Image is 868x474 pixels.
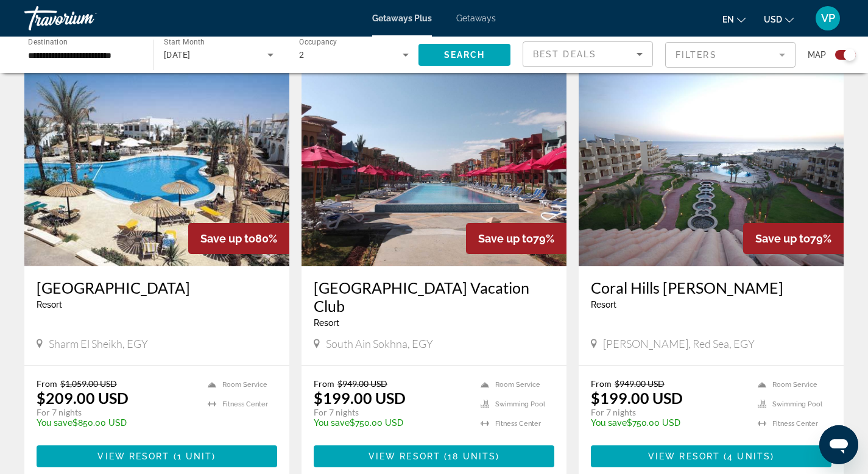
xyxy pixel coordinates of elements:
[314,445,554,467] button: View Resort(18 units)
[591,300,616,310] span: Resort
[372,13,432,23] a: Getaways Plus
[591,378,612,389] span: From
[188,223,289,254] div: 80%
[495,420,541,428] span: Fitness Center
[648,451,720,461] span: View Resort
[579,71,844,266] img: ii_msm1.jpg
[764,15,782,24] span: USD
[722,15,734,24] span: en
[772,381,817,389] span: Room Service
[591,407,746,418] p: For 7 nights
[299,50,304,60] span: 2
[222,381,267,389] span: Room Service
[444,50,485,60] span: Search
[764,10,794,28] button: Change currency
[314,318,339,328] span: Resort
[314,278,554,315] a: [GEOGRAPHIC_DATA] Vacation Club
[37,278,277,297] a: [GEOGRAPHIC_DATA]
[314,418,350,428] span: You save
[665,41,796,68] button: Filter
[222,400,268,408] span: Fitness Center
[24,71,289,266] img: ii_dir1.jpg
[37,300,62,310] span: Resort
[727,451,771,461] span: 4 units
[495,381,540,389] span: Room Service
[591,418,627,428] span: You save
[369,451,440,461] span: View Resort
[591,389,683,407] p: $199.00 USD
[615,378,665,389] span: $949.00 USD
[456,13,496,23] a: Getaways
[440,451,499,461] span: ( )
[821,12,835,24] span: VP
[164,38,205,46] span: Start Month
[495,400,545,408] span: Swimming Pool
[591,445,831,467] button: View Resort(4 units)
[533,49,596,59] span: Best Deals
[722,10,746,28] button: Change language
[314,407,468,418] p: For 7 nights
[591,418,746,428] p: $750.00 USD
[37,418,196,428] p: $850.00 USD
[772,420,818,428] span: Fitness Center
[418,44,510,66] button: Search
[37,378,57,389] span: From
[314,389,406,407] p: $199.00 USD
[170,451,216,461] span: ( )
[24,2,146,34] a: Travorium
[326,337,433,350] span: South Ain Sokhna, EGY
[60,378,117,389] span: $1,059.00 USD
[200,232,255,245] span: Save up to
[37,445,277,467] button: View Resort(1 unit)
[302,71,566,266] img: ii_prz1.jpg
[177,451,213,461] span: 1 unit
[37,389,129,407] p: $209.00 USD
[603,337,755,350] span: [PERSON_NAME], Red Sea, EGY
[720,451,774,461] span: ( )
[772,400,822,408] span: Swimming Pool
[164,50,191,60] span: [DATE]
[314,378,334,389] span: From
[448,451,496,461] span: 18 units
[533,47,643,62] mat-select: Sort by
[591,278,831,297] a: Coral Hills [PERSON_NAME]
[49,337,148,350] span: Sharm El Sheikh, EGY
[299,38,337,46] span: Occupancy
[28,37,68,46] span: Destination
[97,451,169,461] span: View Resort
[466,223,566,254] div: 79%
[812,5,844,31] button: User Menu
[819,425,858,464] iframe: Кнопка запуска окна обмена сообщениями
[755,232,810,245] span: Save up to
[808,46,826,63] span: Map
[337,378,387,389] span: $949.00 USD
[743,223,844,254] div: 79%
[37,407,196,418] p: For 7 nights
[37,418,72,428] span: You save
[314,418,468,428] p: $750.00 USD
[478,232,533,245] span: Save up to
